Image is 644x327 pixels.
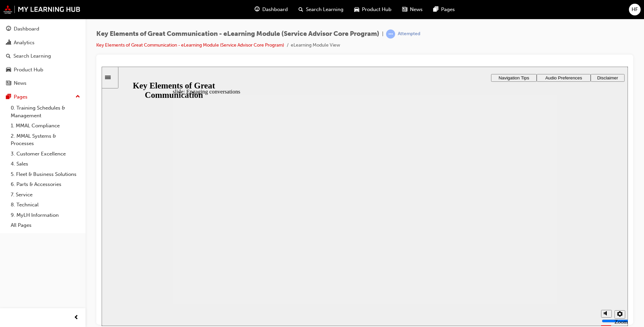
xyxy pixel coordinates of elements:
a: 6. Parts & Accessories [8,179,83,190]
button: Pages [3,91,83,103]
a: car-iconProduct Hub [349,3,397,16]
span: Disclaimer [495,9,516,14]
a: 3. Customer Excellence [8,149,83,159]
span: prev-icon [74,314,79,322]
button: Navigation Tips [389,7,435,15]
button: DashboardAnalyticsSearch LearningProduct HubNews [3,21,83,91]
button: Disclaimer [489,7,523,15]
span: pages-icon [6,94,11,100]
button: volume [499,243,510,251]
a: Dashboard [3,23,83,35]
button: HF [629,4,641,15]
div: misc controls [496,238,523,259]
span: car-icon [6,67,11,73]
label: Zoom to fit [513,252,526,272]
img: mmal [3,5,80,14]
span: chart-icon [6,40,11,46]
span: news-icon [6,80,11,86]
span: search-icon [6,53,11,59]
a: 1. MMAL Compliance [8,121,83,131]
div: Pages [14,93,28,101]
span: HF [632,6,638,13]
span: Pages [441,6,455,13]
span: Product Hub [362,6,391,13]
a: search-iconSearch Learning [293,3,349,16]
input: volume [500,252,543,257]
span: search-icon [299,5,303,14]
div: Attempted [398,31,420,37]
span: Audio Preferences [444,9,481,14]
span: | [382,30,383,38]
span: Key Elements of Great Communication - eLearning Module (Service Advisor Core Program) [96,30,379,38]
span: guage-icon [255,5,260,14]
a: Analytics [3,37,83,49]
a: 5. Fleet & Business Solutions [8,169,83,180]
a: Product Hub [3,64,83,76]
div: Dashboard [14,25,39,33]
a: All Pages [8,220,83,231]
div: Search Learning [13,52,51,60]
a: 0. Training Schedules & Management [8,103,83,121]
a: guage-iconDashboard [249,3,293,16]
a: 4. Sales [8,159,83,169]
div: Analytics [14,39,35,47]
span: news-icon [402,5,407,14]
a: 8. Technical [8,200,83,210]
button: Audio Preferences [435,7,489,15]
li: eLearning Module View [291,42,340,49]
a: 7. Service [8,190,83,200]
a: news-iconNews [397,3,428,16]
div: Product Hub [14,66,43,74]
span: pages-icon [433,5,438,14]
a: Key Elements of Great Communication - eLearning Module (Service Advisor Core Program) [96,42,284,48]
a: 9. MyLH Information [8,210,83,220]
span: News [410,6,423,13]
span: Search Learning [306,6,343,13]
span: learningRecordVerb_ATTEMPT-icon [386,29,395,39]
span: guage-icon [6,26,11,32]
span: Dashboard [262,6,288,13]
a: Search Learning [3,50,83,62]
a: pages-iconPages [428,3,460,16]
a: 2. MMAL Systems & Processes [8,131,83,149]
span: car-icon [354,5,359,14]
span: up-icon [75,92,80,101]
span: Navigation Tips [397,9,427,14]
div: News [14,79,26,87]
a: News [3,77,83,89]
button: settings [513,244,524,252]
